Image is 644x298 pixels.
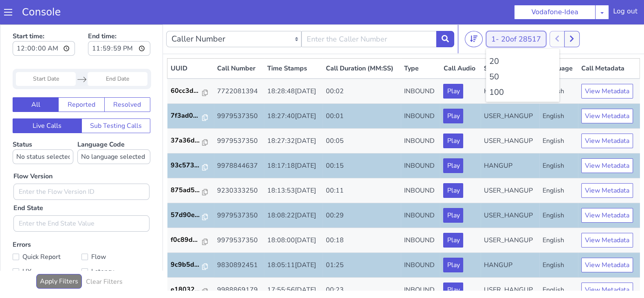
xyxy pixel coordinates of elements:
input: End time: [88,17,150,31]
p: f0c89d... [171,210,202,220]
a: Console [12,7,70,18]
td: 18:08:22[DATE] [264,179,323,204]
td: English [539,129,578,154]
p: 93c573... [171,136,202,146]
td: 9978844637 [214,129,264,154]
p: 7f3ad0... [171,86,202,96]
button: 1- 20of 28517 [486,7,546,23]
th: Call Audio [440,34,480,55]
button: View Metadata [581,84,633,99]
td: English [539,154,578,179]
button: All [13,73,59,88]
button: Play [443,134,463,149]
td: USER_HANGUP [481,204,539,228]
input: Start time: [13,17,75,31]
p: 37a36d... [171,111,202,121]
a: 9c9b5d... [171,235,211,245]
td: INBOUND [401,79,440,104]
td: HANGUP [481,54,539,79]
button: Reported [58,73,104,88]
input: Enter the Flow Version ID [13,159,149,175]
a: 60cc3d... [171,61,211,71]
td: 18:28:48[DATE] [264,54,323,79]
button: View Metadata [581,159,633,173]
th: Call Number [214,34,264,55]
td: 9979537350 [214,79,264,104]
td: 00:02 [323,54,401,79]
button: View Metadata [581,233,633,248]
th: Call Duration (MM:SS) [323,34,401,55]
td: 9979537350 [214,104,264,129]
label: Latency [81,241,150,253]
td: English [539,104,578,129]
td: 18:08:00[DATE] [264,204,323,228]
th: Call Metadata [578,34,640,55]
button: View Metadata [581,109,633,124]
input: End Date [88,48,147,61]
button: View Metadata [581,184,633,198]
li: 50 [489,46,556,59]
label: Language Code [77,116,150,140]
td: 7722081394 [214,54,264,79]
button: Play [443,184,463,198]
button: View Metadata [581,258,633,273]
label: UX [13,241,81,253]
label: End time: [88,4,150,34]
td: 18:13:53[DATE] [264,154,323,179]
button: Play [443,159,463,173]
button: Play [443,208,463,223]
button: Play [443,59,463,74]
td: HANGUP [481,228,539,253]
input: Start Date [16,48,76,61]
button: View Metadata [581,208,633,223]
button: Resolved [104,73,150,88]
td: USER_HANGUP [481,253,539,278]
span: 20 of 28517 [501,10,541,20]
a: f0c89d... [171,210,211,220]
td: INBOUND [401,154,440,179]
th: Time Stamps [264,34,323,55]
p: 60cc3d... [171,61,202,71]
label: Flow [81,227,150,238]
td: USER_HANGUP [481,154,539,179]
input: Enter the End State Value [13,191,149,207]
label: Start time: [13,4,75,34]
td: INBOUND [401,228,440,253]
button: Vodafone-Idea [514,5,596,20]
li: 20 [489,31,556,43]
td: 00:18 [323,204,401,228]
p: 875ad5... [171,161,202,171]
a: e18032... [171,260,211,270]
td: 18:27:40[DATE] [264,79,323,104]
td: INBOUND [401,204,440,228]
td: 17:55:56[DATE] [264,253,323,278]
li: 100 [489,62,556,74]
td: 00:05 [323,104,401,129]
td: 9988869179 [214,253,264,278]
th: Type [401,34,440,55]
td: 9830892451 [214,228,264,253]
td: 9979537350 [214,179,264,204]
td: INBOUND [401,129,440,154]
td: 18:17:18[DATE] [264,129,323,154]
select: Status [13,125,73,140]
label: Flow Version [13,147,53,157]
td: English [539,228,578,253]
td: English [539,253,578,278]
label: Status [13,116,73,140]
button: View Metadata [581,134,633,149]
td: USER_HANGUP [481,104,539,129]
th: Status [481,34,539,55]
td: 00:23 [323,253,401,278]
div: Log out [613,7,637,20]
td: INBOUND [401,179,440,204]
a: 875ad5... [171,161,211,171]
select: Language Code [77,125,150,140]
label: Quick Report [13,227,81,238]
p: 57d90e... [171,186,202,195]
h6: Clear Filters [86,254,123,261]
td: INBOUND [401,54,440,79]
button: Play [443,84,463,99]
td: English [539,204,578,228]
button: Play [443,109,463,124]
